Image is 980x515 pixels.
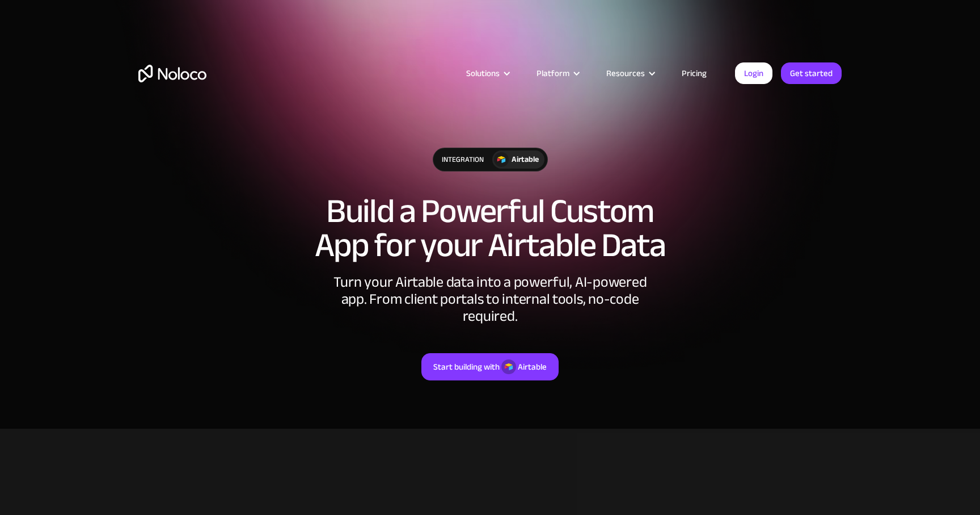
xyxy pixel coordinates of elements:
[512,153,539,166] div: Airtable
[138,65,206,82] a: home
[668,66,721,81] a: Pricing
[592,66,668,81] div: Resources
[433,148,492,171] div: integration
[606,66,645,81] div: Resources
[138,194,842,262] h1: Build a Powerful Custom App for your Airtable Data
[781,62,842,84] a: Get started
[466,66,500,81] div: Solutions
[421,353,559,380] a: Start building withAirtable
[735,62,772,84] a: Login
[522,66,592,81] div: Platform
[452,66,522,81] div: Solutions
[537,66,569,81] div: Platform
[433,359,500,374] div: Start building with
[320,274,660,325] div: Turn your Airtable data into a powerful, AI-powered app. From client portals to internal tools, n...
[518,359,547,374] div: Airtable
